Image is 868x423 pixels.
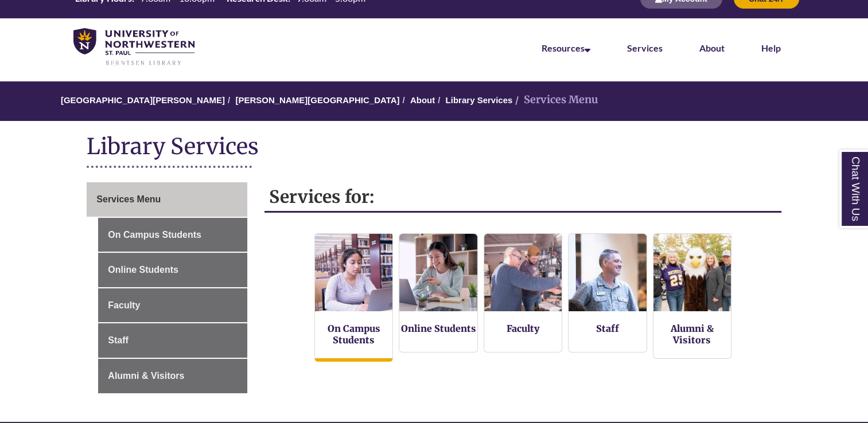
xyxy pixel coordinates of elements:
[98,323,247,358] a: Staff
[87,182,247,393] div: Guide Page Menu
[98,288,247,323] a: Faculty
[264,182,781,213] h2: Services for:
[235,95,399,105] a: [PERSON_NAME][GEOGRAPHIC_DATA]
[761,42,781,53] a: Help
[542,42,590,53] a: Resources
[98,218,247,252] a: On Campus Students
[410,95,435,105] a: About
[87,132,781,163] h1: Library Services
[96,194,161,204] span: Services Menu
[446,95,513,105] a: Library Services
[98,253,247,287] a: Online Students
[596,323,619,334] a: Staff
[98,359,247,393] a: Alumni & Visitors
[512,92,598,108] li: Services Menu
[401,323,476,334] a: Online Students
[671,323,714,346] a: Alumni & Visitors
[569,234,646,311] img: Staff Services
[399,234,477,311] img: Online Students Services
[328,323,380,346] a: On Campus Students
[507,323,540,334] a: Faculty
[61,95,225,105] a: [GEOGRAPHIC_DATA][PERSON_NAME]
[699,42,725,53] a: About
[87,182,247,217] a: Services Menu
[311,230,396,315] img: On Campus Students Services
[627,42,663,53] a: Services
[484,234,562,311] img: Faculty Resources
[653,234,731,311] img: Alumni and Visitors Services
[73,28,194,66] img: UNWSP Library Logo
